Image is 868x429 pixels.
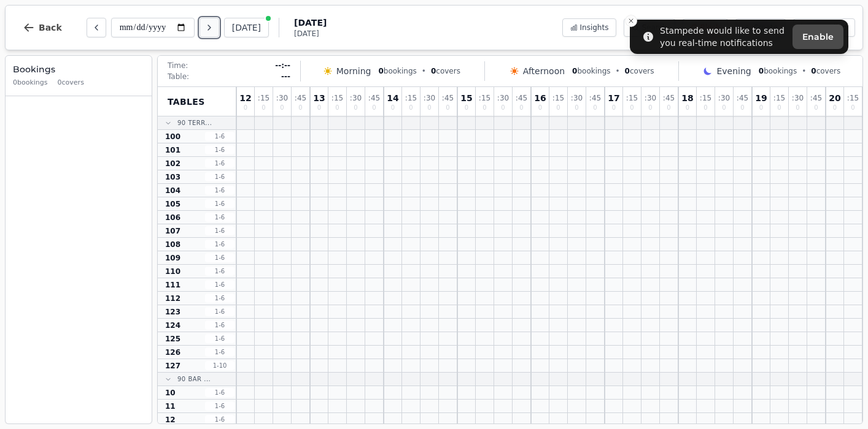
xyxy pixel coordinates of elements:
[205,199,234,208] span: 1 - 6
[378,67,383,75] span: 0
[616,66,620,76] span: •
[165,321,180,330] span: 124
[625,15,637,27] button: Close toast
[177,118,212,127] span: 90 Terr...
[165,388,176,398] span: 10
[777,105,781,111] span: 0
[165,267,180,276] span: 110
[205,401,234,411] span: 1 - 6
[405,94,417,102] span: : 15
[663,94,675,102] span: : 45
[294,29,327,39] span: [DATE]
[667,105,670,111] span: 0
[205,280,234,289] span: 1 - 6
[465,105,468,111] span: 0
[431,67,436,75] span: 0
[773,94,785,102] span: : 15
[239,94,251,102] span: 12
[280,105,284,111] span: 0
[562,18,617,37] button: Insights
[482,105,486,111] span: 0
[276,94,288,102] span: : 30
[331,94,343,102] span: : 15
[446,105,449,111] span: 0
[608,94,619,102] span: 17
[165,213,180,222] span: 106
[205,226,234,235] span: 1 - 6
[205,388,234,397] span: 1 - 6
[205,361,234,370] span: 1 - 10
[722,105,726,111] span: 0
[165,361,180,371] span: 127
[165,294,180,303] span: 112
[759,66,797,76] span: bookings
[796,105,799,111] span: 0
[165,199,180,209] span: 105
[681,94,693,102] span: 18
[501,105,505,111] span: 0
[262,105,265,111] span: 0
[479,94,490,102] span: : 15
[810,94,822,102] span: : 45
[354,105,357,111] span: 0
[205,240,234,249] span: 1 - 6
[686,105,689,111] span: 0
[802,66,806,76] span: •
[165,307,180,317] span: 123
[13,78,48,88] span: 0 bookings
[165,186,180,196] span: 104
[317,105,321,111] span: 0
[624,18,675,37] button: Search
[716,65,751,77] span: Evening
[851,105,854,111] span: 0
[523,65,565,77] span: Afternoon
[424,94,435,102] span: : 30
[165,280,180,290] span: 111
[205,172,234,181] span: 1 - 6
[275,61,290,70] span: --:--
[205,186,234,195] span: 1 - 6
[431,66,460,76] span: covers
[39,23,62,32] span: Back
[625,67,630,75] span: 0
[811,67,816,75] span: 0
[571,94,583,102] span: : 30
[593,105,597,111] span: 0
[205,307,234,316] span: 1 - 6
[648,105,652,111] span: 0
[422,66,426,76] span: •
[165,401,176,411] span: 11
[442,94,454,102] span: : 45
[372,105,376,111] span: 0
[538,105,542,111] span: 0
[516,94,527,102] span: : 45
[792,25,843,49] button: Enable
[630,105,634,111] span: 0
[205,294,234,303] span: 1 - 6
[759,67,764,75] span: 0
[165,415,176,425] span: 12
[572,67,577,75] span: 0
[409,105,413,111] span: 0
[281,72,290,82] span: ---
[552,94,564,102] span: : 15
[811,66,840,76] span: covers
[205,213,234,222] span: 1 - 6
[829,94,840,102] span: 20
[792,94,804,102] span: : 30
[13,13,72,42] button: Back
[165,253,180,263] span: 109
[645,94,656,102] span: : 30
[205,415,234,424] span: 1 - 6
[244,105,247,111] span: 0
[740,105,744,111] span: 0
[519,105,523,111] span: 0
[660,25,788,49] div: Stampede would like to send you real-time notifications
[294,17,327,29] span: [DATE]
[168,61,188,70] span: Time:
[205,334,234,343] span: 1 - 6
[391,105,395,111] span: 0
[205,253,234,262] span: 1 - 6
[814,105,818,111] span: 0
[378,66,416,76] span: bookings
